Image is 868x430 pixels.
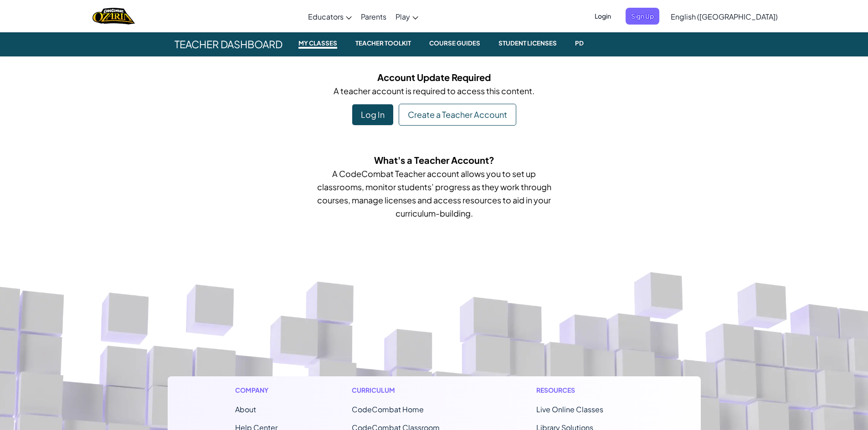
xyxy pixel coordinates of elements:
[399,104,516,126] a: Create a Teacher Account
[352,405,424,414] span: CodeCombat Home
[426,38,484,49] small: Course Guides
[589,8,616,25] button: Login
[168,32,289,56] span: Teacher Dashboard
[391,4,423,29] a: Play
[666,4,782,29] a: English ([GEOGRAPHIC_DATA])
[566,32,593,56] a: PD
[235,385,277,395] h1: Company
[311,153,557,167] h5: What's a Teacher Account?
[308,12,344,21] span: Educators
[395,12,410,21] span: Play
[175,84,694,97] p: A teacher account is required to access this content.
[536,385,633,395] h1: Resources
[352,385,462,395] h1: Curriculum
[175,70,694,84] h5: Account Update Required
[671,12,778,21] span: English ([GEOGRAPHIC_DATA])
[289,32,346,56] a: My Classes
[489,32,566,56] a: Student Licenses
[346,32,420,56] a: Teacher Toolkit
[298,38,337,49] small: My Classes
[235,405,256,414] a: About
[626,8,659,25] button: Sign Up
[571,38,587,49] small: PD
[303,4,356,29] a: Educators
[536,405,603,414] a: Live Online Classes
[420,32,489,56] a: Course Guides
[356,4,391,29] a: Parents
[352,104,393,125] div: Log In
[495,38,560,49] small: Student Licenses
[92,7,135,25] a: Ozaria by CodeCombat logo
[352,38,415,49] small: Teacher Toolkit
[311,167,557,220] p: A CodeCombat Teacher account allows you to set up classrooms, monitor students’ progress as they ...
[92,7,135,25] img: Home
